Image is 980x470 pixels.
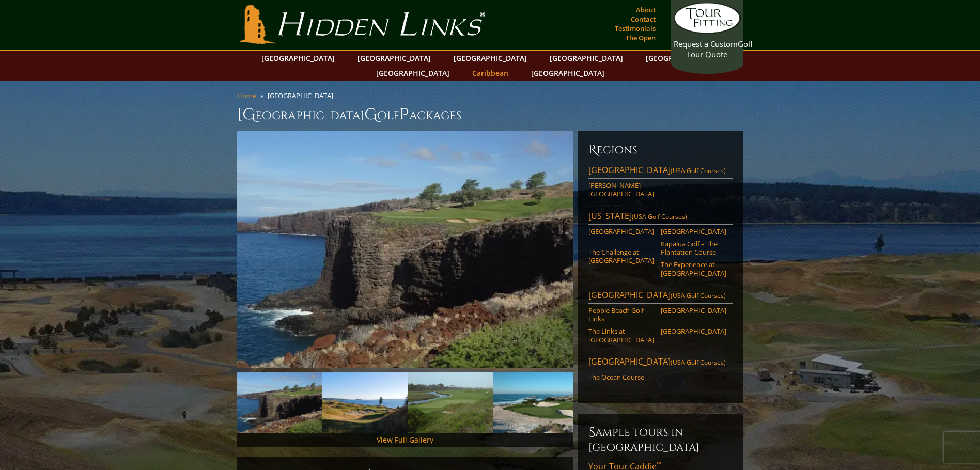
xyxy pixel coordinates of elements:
[657,460,661,468] sup: ™
[588,210,733,225] a: [US_STATE](USA Golf Courses)
[661,260,726,277] a: The Experience at [GEOGRAPHIC_DATA]
[268,91,337,100] li: [GEOGRAPHIC_DATA]
[661,240,726,257] a: Kapalua Golf – The Plantation Course
[612,21,658,36] a: Testimonials
[588,227,654,236] a: [GEOGRAPHIC_DATA]
[641,51,724,66] a: [GEOGRAPHIC_DATA]
[632,212,687,221] span: (USA Golf Courses)
[352,51,436,66] a: [GEOGRAPHIC_DATA]
[588,327,654,344] a: The Links at [GEOGRAPHIC_DATA]
[588,356,733,370] a: [GEOGRAPHIC_DATA](USA Golf Courses)
[661,306,726,315] a: [GEOGRAPHIC_DATA]
[674,3,741,59] a: Request a CustomGolf Tour Quote
[671,358,726,367] span: (USA Golf Courses)
[237,91,256,100] a: Home
[467,66,514,81] a: Caribbean
[671,166,726,175] span: (USA Golf Courses)
[256,51,340,66] a: [GEOGRAPHIC_DATA]
[588,289,733,304] a: [GEOGRAPHIC_DATA](USA Golf Courses)
[671,291,726,300] span: (USA Golf Courses)
[588,181,654,198] a: [PERSON_NAME][GEOGRAPHIC_DATA]
[588,373,654,381] a: The Ocean Course
[526,66,610,81] a: [GEOGRAPHIC_DATA]
[623,30,658,45] a: The Open
[448,51,532,66] a: [GEOGRAPHIC_DATA]
[371,66,455,81] a: [GEOGRAPHIC_DATA]
[237,104,743,125] h1: [GEOGRAPHIC_DATA] olf ackages
[588,306,654,323] a: Pebble Beach Golf Links
[399,104,409,125] span: P
[661,327,726,335] a: [GEOGRAPHIC_DATA]
[633,3,658,17] a: About
[661,227,726,236] a: [GEOGRAPHIC_DATA]
[588,142,733,158] h6: Regions
[588,424,733,455] h6: Sample Tours in [GEOGRAPHIC_DATA]
[588,248,654,265] a: The Challenge at [GEOGRAPHIC_DATA]
[545,51,628,66] a: [GEOGRAPHIC_DATA]
[377,435,433,445] a: View Full Gallery
[674,39,738,49] span: Request a Custom
[628,12,658,26] a: Contact
[588,164,733,179] a: [GEOGRAPHIC_DATA](USA Golf Courses)
[364,104,377,125] span: G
